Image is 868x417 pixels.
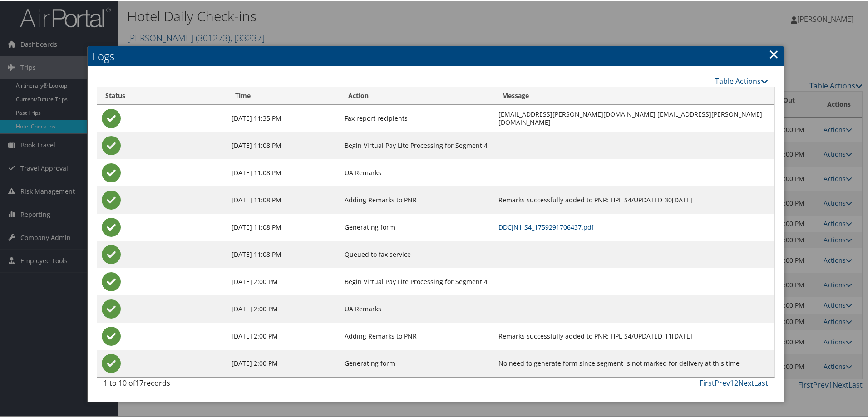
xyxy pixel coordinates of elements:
[227,213,340,240] td: [DATE] 11:08 PM
[494,186,774,213] td: Remarks successfully added to PNR: HPL-S4/UPDATED-30[DATE]
[135,377,143,387] span: 17
[730,377,734,387] a: 1
[340,267,494,294] td: Begin Virtual Pay Lite Processing for Segment 4
[227,267,340,294] td: [DATE] 2:00 PM
[88,45,784,65] h2: Logs
[700,377,715,387] a: First
[340,104,494,131] td: Fax report recipients
[715,75,768,85] a: Table Actions
[769,44,779,62] a: Close
[227,240,340,267] td: [DATE] 11:08 PM
[340,294,494,322] td: UA Remarks
[97,86,227,104] th: Status: activate to sort column ascending
[227,349,340,376] td: [DATE] 2:00 PM
[340,86,494,104] th: Action: activate to sort column ascending
[754,377,768,387] a: Last
[340,213,494,240] td: Generating form
[227,86,340,104] th: Time: activate to sort column ascending
[227,186,340,213] td: [DATE] 11:08 PM
[498,222,594,231] a: DDCJN1-S4_1759291706437.pdf
[738,377,754,387] a: Next
[340,158,494,186] td: UA Remarks
[340,322,494,349] td: Adding Remarks to PNR
[715,377,730,387] a: Prev
[494,322,774,349] td: Remarks successfully added to PNR: HPL-S4/UPDATED-11[DATE]
[734,377,738,387] a: 2
[494,349,774,376] td: No need to generate form since segment is not marked for delivery at this time
[340,349,494,376] td: Generating form
[104,377,260,392] div: 1 to 10 of records
[340,186,494,213] td: Adding Remarks to PNR
[340,131,494,158] td: Begin Virtual Pay Lite Processing for Segment 4
[227,322,340,349] td: [DATE] 2:00 PM
[227,294,340,322] td: [DATE] 2:00 PM
[494,86,774,104] th: Message: activate to sort column ascending
[227,104,340,131] td: [DATE] 11:35 PM
[227,158,340,186] td: [DATE] 11:08 PM
[340,240,494,267] td: Queued to fax service
[494,104,774,131] td: [EMAIL_ADDRESS][PERSON_NAME][DOMAIN_NAME] [EMAIL_ADDRESS][PERSON_NAME][DOMAIN_NAME]
[227,131,340,158] td: [DATE] 11:08 PM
